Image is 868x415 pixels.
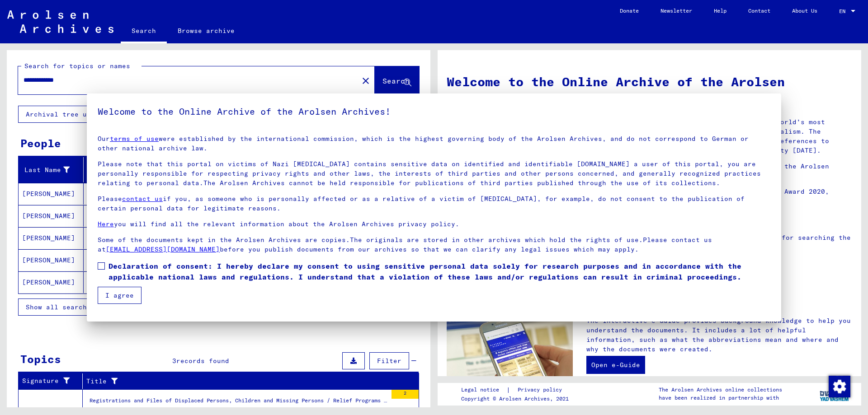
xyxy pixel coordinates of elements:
[829,376,850,397] img: Change consent
[98,220,114,228] a: Here
[98,134,770,153] p: Our were established by the international commission, which is the highest governing body of the ...
[98,235,770,254] p: Some of the documents kept in the Arolsen Archives are copies.The originals are stored in other a...
[98,219,770,229] p: you will find all the relevant information about the Arolsen Archives privacy policy.
[828,375,850,397] div: Change consent
[110,135,159,143] a: terms of use
[98,287,142,304] button: I agree
[122,195,163,203] a: contact us
[106,245,220,253] a: [EMAIL_ADDRESS][DOMAIN_NAME]
[98,159,770,188] p: Please note that this portal on victims of Nazi [MEDICAL_DATA] contains sensitive data on identif...
[98,194,770,213] p: Please if you, as someone who is personally affected or as a relative of a victim of [MEDICAL_DAT...
[108,261,770,282] span: Declaration of consent: I hereby declare my consent to using sensitive personal data solely for r...
[98,104,770,119] h5: Welcome to the Online Archive of the Arolsen Archives!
